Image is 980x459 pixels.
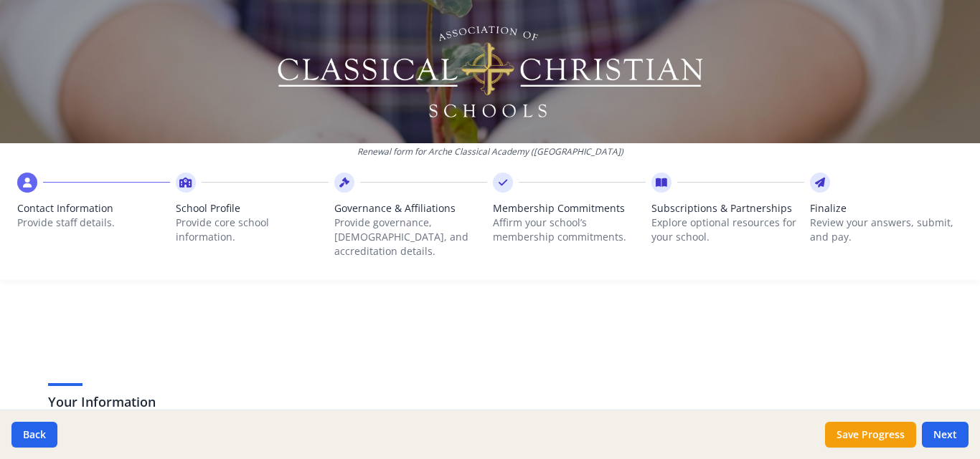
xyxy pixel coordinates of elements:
span: School Profile [176,201,329,216]
p: Provide core school information. [176,216,329,244]
p: Provide governance, [DEMOGRAPHIC_DATA], and accreditation details. [334,216,487,259]
button: Save Progress [825,422,916,448]
p: Review your answers, submit, and pay. [810,216,963,244]
span: Membership Commitments [493,201,646,216]
button: Back [11,422,57,448]
img: Logo [275,21,705,122]
p: Affirm your school’s membership commitments. [493,216,646,244]
p: Explore optional resources for your school. [651,216,804,244]
h3: Your Information [48,392,932,412]
span: Finalize [810,201,963,216]
span: Subscriptions & Partnerships [651,201,804,216]
p: Provide staff details. [17,216,170,230]
button: Next [922,422,969,448]
span: Governance & Affiliations [334,201,487,216]
span: Contact Information [17,201,170,216]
